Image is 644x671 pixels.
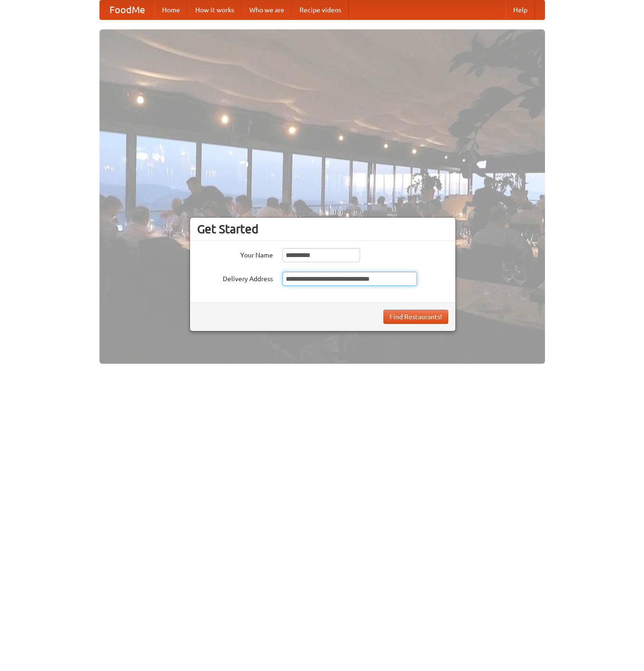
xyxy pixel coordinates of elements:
a: How it works [188,0,242,19]
a: FoodMe [100,0,154,19]
label: Delivery Address [197,272,273,284]
a: Who we are [242,0,292,19]
a: Home [154,0,188,19]
h3: Get Started [197,222,448,236]
label: Your Name [197,248,273,260]
button: Find Restaurants! [383,310,448,324]
a: Recipe videos [292,0,349,19]
a: Help [506,0,535,19]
